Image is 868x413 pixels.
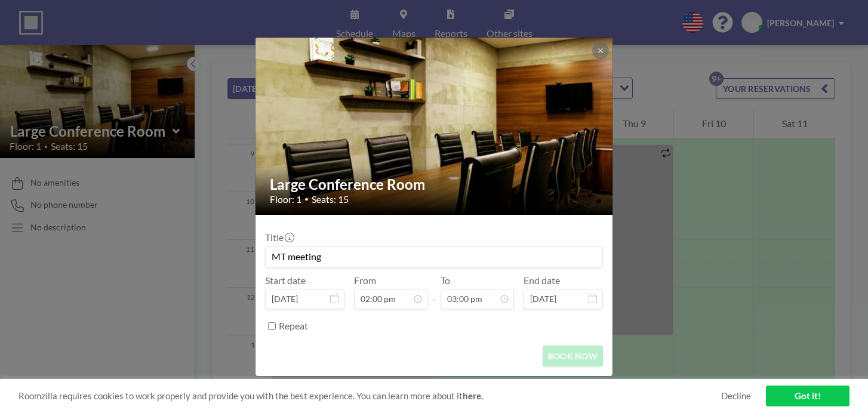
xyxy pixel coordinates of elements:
label: End date [524,275,560,286]
h2: Large Conference Room [270,175,599,193]
span: Seats: 15 [312,193,349,205]
button: BOOK NOW [543,346,603,366]
span: Floor: 1 [270,193,301,205]
span: Roomzilla requires cookies to work properly and provide you with the best experience. You can lea... [19,390,721,402]
img: 537.jpg [256,7,614,245]
label: Title [265,232,293,244]
span: - [432,279,436,305]
input: Dee's reservation [266,246,602,267]
label: From [354,275,376,286]
label: Repeat [279,320,308,332]
a: Got it! [766,386,849,406]
span: • [304,195,309,204]
a: here. [463,390,483,401]
label: To [441,275,450,286]
label: Start date [265,275,306,286]
a: Decline [721,390,751,402]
